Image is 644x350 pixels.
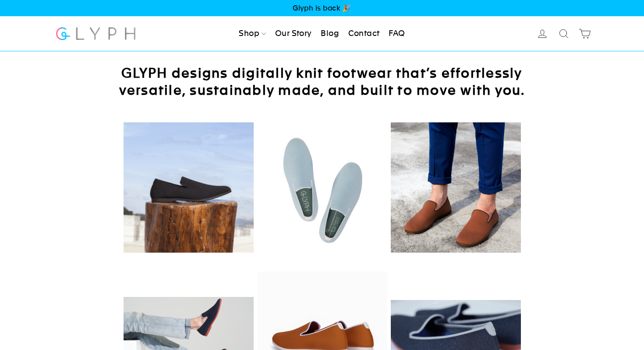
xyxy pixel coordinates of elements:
a: Our Story [272,24,315,43]
ul: Primary [235,24,408,43]
img: Glyph [55,22,137,45]
a: Shop [235,24,269,43]
a: FAQ [385,24,408,43]
h2: GLYPH designs digitally knit footwear that’s effortlessly versatile, sustainably made, and built ... [103,64,541,99]
a: Contact [345,24,383,43]
a: Blog [317,24,343,43]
